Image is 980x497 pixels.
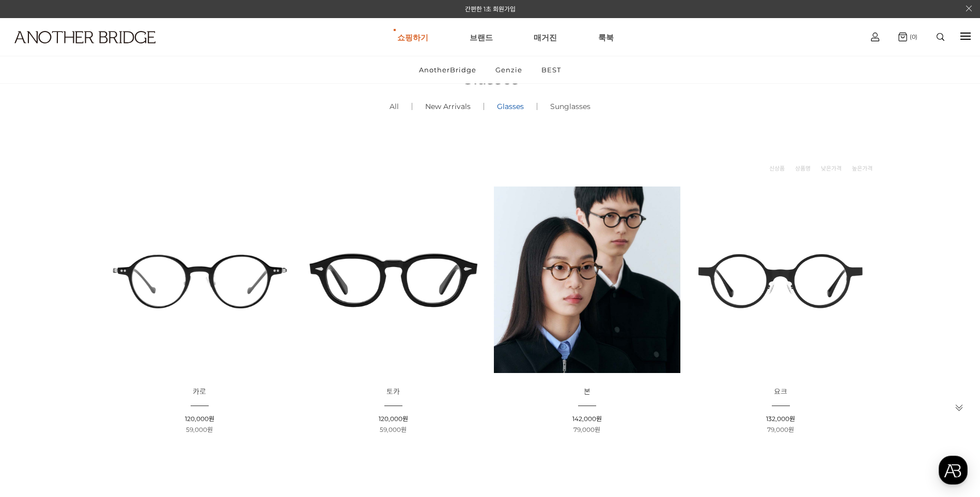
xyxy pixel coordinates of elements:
span: 카로 [193,387,206,396]
img: logo [14,31,155,43]
a: logo [5,31,152,69]
span: 120,000원 [379,415,408,423]
a: Genzie [487,56,531,83]
a: 높은가격 [852,163,873,174]
img: cart [871,33,879,41]
img: 본 - 동그란 렌즈로 돋보이는 아세테이트 안경 이미지 [494,187,680,373]
a: Glasses [484,89,537,124]
a: (0) [898,33,917,41]
a: 토카 [386,388,400,396]
img: 요크 글라스 - 트렌디한 디자인의 유니크한 안경 이미지 [688,187,874,373]
a: 브랜드 [470,19,493,56]
span: 홈 [33,343,39,351]
a: 카로 [193,388,206,396]
a: All [377,89,412,124]
span: (0) [907,33,917,40]
a: 룩북 [598,19,614,56]
a: Sunglasses [537,89,603,124]
a: 신상품 [769,163,785,174]
a: 쇼핑하기 [397,19,428,56]
span: 본 [584,387,590,396]
span: 79,000원 [767,426,794,433]
img: cart [898,33,907,41]
a: 홈 [3,328,68,353]
span: 설정 [160,343,172,351]
a: 요크 [774,388,787,396]
span: 59,000원 [380,426,407,433]
span: 대화 [95,344,107,352]
span: 142,000원 [572,415,602,423]
span: 120,000원 [185,415,214,423]
a: 낮은가격 [821,163,842,174]
span: 요크 [774,387,787,396]
a: 대화 [68,328,133,353]
span: 79,000원 [573,426,600,433]
a: BEST [533,56,570,83]
img: 토카 아세테이트 뿔테 안경 이미지 [300,187,487,373]
a: 본 [584,388,590,396]
a: 설정 [133,328,198,353]
a: 상품명 [795,163,811,174]
a: AnotherBridge [410,56,485,83]
a: 매거진 [534,19,557,56]
a: New Arrivals [412,89,484,124]
a: 간편한 1초 회원가입 [465,5,516,13]
span: 59,000원 [186,426,213,433]
span: 토카 [386,387,400,396]
img: 카로 - 감각적인 디자인의 패션 아이템 이미지 [106,187,293,373]
span: 132,000원 [766,415,795,423]
img: search [937,33,944,41]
